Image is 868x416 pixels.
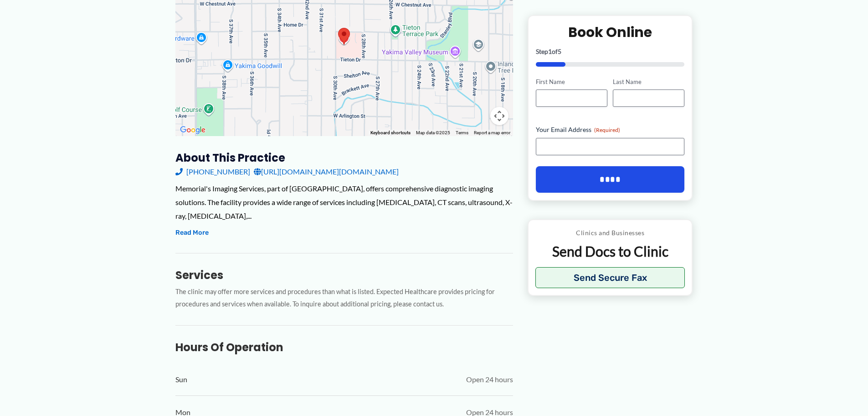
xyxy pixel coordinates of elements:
[175,268,513,282] h3: Services
[536,125,685,134] label: Your Email Address
[536,77,607,86] label: First Name
[370,130,411,136] button: Keyboard shortcuts
[175,165,250,179] a: [PHONE_NUMBER]
[416,130,450,135] span: Map data ©2025
[536,48,685,54] p: Step of
[613,77,684,86] label: Last Name
[536,23,685,41] h2: Book Online
[490,107,508,125] button: Map camera controls
[535,227,685,239] p: Clinics and Businesses
[466,373,513,386] span: Open 24 hours
[456,130,468,135] a: Terms
[175,286,513,311] p: The clinic may offer more services and procedures than what is listed. Expected Healthcare provid...
[535,267,685,288] button: Send Secure Fax
[175,373,187,386] span: Sun
[178,124,208,136] img: Google
[594,126,620,133] span: (Required)
[175,227,209,238] button: Read More
[548,47,552,55] span: 1
[535,242,685,260] p: Send Docs to Clinic
[254,165,399,179] a: [URL][DOMAIN_NAME][DOMAIN_NAME]
[175,340,513,354] h3: Hours of Operation
[474,130,510,135] a: Report a map error
[175,182,513,222] div: Memorial's Imaging Services, part of [GEOGRAPHIC_DATA], offers comprehensive diagnostic imaging s...
[178,124,208,136] a: Open this area in Google Maps (opens a new window)
[175,151,513,165] h3: About this practice
[558,47,561,55] span: 5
